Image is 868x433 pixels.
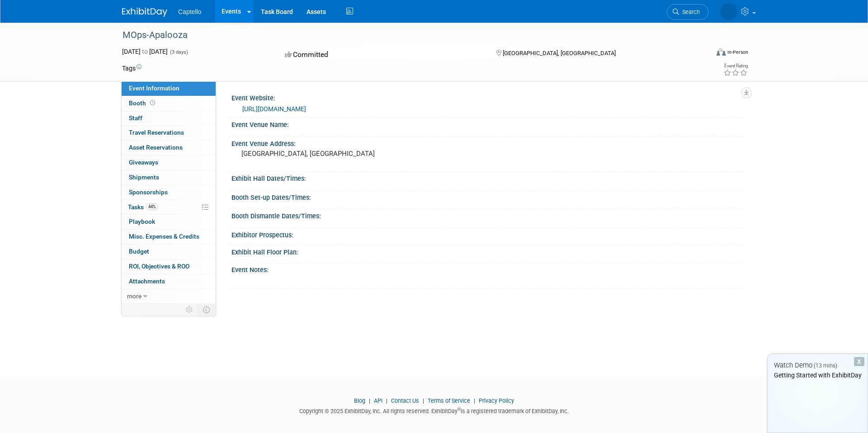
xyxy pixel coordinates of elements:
[122,245,216,259] a: Budget
[129,114,142,122] span: Staff
[231,263,746,274] div: Event Notes:
[374,397,382,404] a: API
[122,185,216,200] a: Sponsorships
[231,191,746,202] div: Booth Set-up Dates/Times:
[178,8,201,15] span: Captello
[231,245,746,257] div: Exhibit Hall Floor Plan:
[768,361,868,370] div: Watch Demo
[129,218,155,225] span: Playbook
[122,141,216,155] a: Asset Reservations
[169,49,188,55] span: (3 days)
[119,27,695,43] div: MOps-Apalooza
[129,174,159,181] span: Shipments
[231,228,746,240] div: Exhibitor Prospectus:
[122,81,216,96] a: Event Information
[472,397,477,404] span: |
[122,48,168,55] span: [DATE] [DATE]
[122,155,216,170] a: Giveaways
[122,170,216,185] a: Shipments
[129,85,179,92] span: Event Information
[720,3,737,20] img: Aaron Karpaty
[129,248,149,255] span: Budget
[122,230,216,244] a: Misc. Expenses & Credits
[479,397,514,404] a: Privacy Policy
[129,144,183,151] span: Asset Reservations
[122,96,216,111] a: Booth
[367,397,373,404] span: |
[198,304,216,315] td: Toggle Event Tabs
[679,9,700,15] span: Search
[122,8,167,17] img: ExhibitDay
[242,105,306,113] a: [URL][DOMAIN_NAME]
[146,203,158,210] span: 44%
[182,304,198,315] td: Personalize Event Tab Strip
[420,397,426,404] span: |
[122,274,216,289] a: Attachments
[122,200,216,215] a: Tasks44%
[122,111,216,126] a: Staff
[384,397,390,404] span: |
[128,203,158,211] span: Tasks
[122,215,216,229] a: Playbook
[129,188,168,196] span: Sponsorships
[122,259,216,274] a: ROI, Objectives & ROO
[727,49,748,56] div: In-Person
[768,371,868,380] div: Getting Started with ExhibitDay
[231,137,746,148] div: Event Venue Address:
[231,209,746,221] div: Booth Dismantle Dates/Times:
[129,159,158,166] span: Giveaways
[667,4,708,20] a: Search
[122,126,216,140] a: Travel Reservations
[122,64,142,73] td: Tags
[458,407,461,412] sup: ®
[129,263,189,270] span: ROI, Objectives & ROO
[148,99,157,106] span: Booth not reserved yet
[655,47,748,61] div: Event Format
[231,172,746,183] div: Exhibit Hall Dates/Times:
[503,50,616,56] span: [GEOGRAPHIC_DATA], [GEOGRAPHIC_DATA]
[127,292,142,300] span: more
[723,64,748,68] div: Event Rating
[354,397,365,404] a: Blog
[231,118,746,129] div: Event Venue Name:
[717,48,726,56] img: Format-Inperson.png
[241,150,436,158] pre: [GEOGRAPHIC_DATA], [GEOGRAPHIC_DATA]
[814,362,837,369] span: (13 mins)
[129,129,184,136] span: Travel Reservations
[282,47,482,63] div: Committed
[854,357,864,366] div: Dismiss
[141,48,149,55] span: to
[129,233,199,240] span: Misc. Expenses & Credits
[129,99,157,107] span: Booth
[231,91,746,103] div: Event Website:
[122,289,216,304] a: more
[428,397,470,404] a: Terms of Service
[129,278,165,285] span: Attachments
[391,397,419,404] a: Contact Us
